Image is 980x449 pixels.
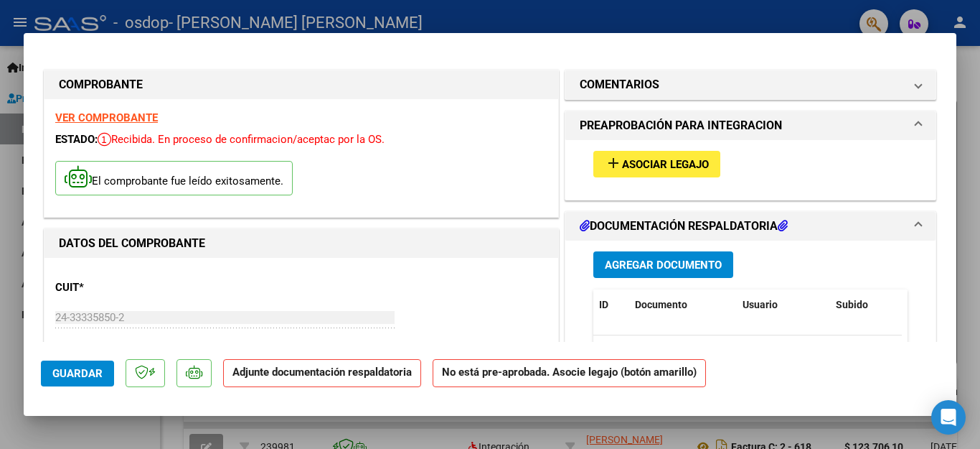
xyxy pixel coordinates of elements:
datatable-header-cell: Usuario [737,290,830,320]
button: Asociar Legajo [593,151,720,177]
strong: COMPROBANTE [59,78,143,91]
h1: PREAPROBACIÓN PARA INTEGRACION [580,117,782,134]
mat-expansion-panel-header: COMENTARIOS [565,70,936,99]
strong: No está pre-aprobada. Asocie legajo (botón amarillo) [433,359,706,387]
span: Recibida. En proceso de confirmacion/aceptac por la OS. [98,133,385,146]
span: Asociar Legajo [622,158,709,171]
datatable-header-cell: ID [593,290,629,320]
datatable-header-cell: Documento [629,290,737,320]
mat-icon: add [605,154,622,172]
a: VER COMPROBANTE [55,111,158,124]
span: Documento [635,299,687,310]
strong: DATOS DEL COMPROBANTE [59,236,205,250]
datatable-header-cell: Subido [830,290,902,320]
span: ESTADO: [55,133,98,146]
button: Guardar [41,361,114,386]
strong: Adjunte documentación respaldatoria [232,366,412,379]
span: Usuario [743,299,778,310]
div: Open Intercom Messenger [931,400,966,435]
h1: DOCUMENTACIÓN RESPALDATORIA [580,218,788,235]
mat-expansion-panel-header: DOCUMENTACIÓN RESPALDATORIA [565,212,936,241]
span: ID [599,299,608,310]
div: PREAPROBACIÓN PARA INTEGRACION [565,140,936,200]
h1: COMENTARIOS [580,76,659,93]
span: Agregar Documento [605,259,722,272]
p: CUIT [55,279,203,296]
p: El comprobante fue leído exitosamente. [55,161,293,196]
mat-expansion-panel-header: PREAPROBACIÓN PARA INTEGRACION [565,111,936,140]
span: Subido [836,299,868,310]
div: No data to display [593,335,902,371]
button: Agregar Documento [593,251,733,278]
span: Guardar [52,367,103,380]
